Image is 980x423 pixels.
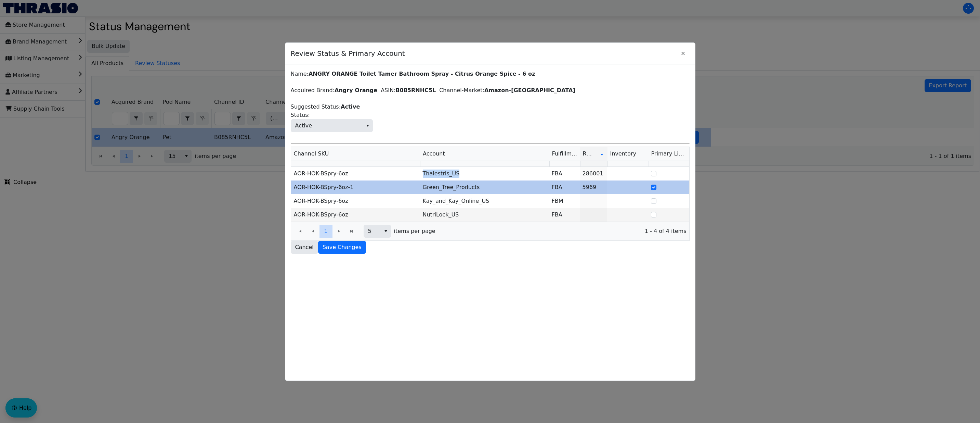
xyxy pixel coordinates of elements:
[677,47,690,60] button: Close
[324,227,327,235] span: 1
[309,71,535,77] label: ANGRY ORANGE Toilet Tamer Bathroom Spray - Citrus Orange Spice - 6 oz
[441,227,687,235] span: 1 - 4 of 4 items
[291,111,310,119] span: Status:
[580,181,607,194] td: 5969
[583,150,594,158] span: Revenue
[549,167,580,181] td: FBA
[318,241,366,254] button: Save Changes
[341,103,360,110] label: Active
[323,243,362,251] span: Save Changes
[291,119,373,132] span: Status:
[291,194,420,208] td: AOR-HOK-BSpry-6oz
[381,225,391,237] button: select
[291,70,690,254] div: Name: Acquired Brand: ASIN: Channel-Market: Suggested Status:
[319,225,332,238] button: Page 1
[291,181,420,194] td: AOR-HOK-BSpry-6oz-1
[651,171,656,176] input: Select Row
[394,227,435,235] span: items per page
[420,194,549,208] td: Kay_and_Kay_Online_US
[484,87,575,94] label: Amazon-[GEOGRAPHIC_DATA]
[651,150,692,157] span: Primary Listing
[580,167,607,181] td: 286001
[420,208,549,222] td: NutriLock_US
[335,87,377,94] label: Angry Orange
[291,222,689,240] div: Page 1 of 1
[423,150,445,158] span: Account
[291,167,420,181] td: AOR-HOK-BSpry-6oz
[420,181,549,194] td: Green_Tree_Products
[295,122,312,130] span: Active
[363,120,373,132] button: select
[549,181,580,194] td: FBA
[549,208,580,222] td: FBA
[420,167,549,181] td: Thalestris_US
[610,150,636,158] span: Inventory
[295,243,314,251] span: Cancel
[291,208,420,222] td: AOR-HOK-BSpry-6oz
[651,198,656,204] input: Select Row
[651,185,656,190] input: Select Row
[368,227,377,235] span: 5
[294,150,329,158] span: Channel SKU
[291,45,677,62] span: Review Status & Primary Account
[291,241,318,254] button: Cancel
[395,87,436,94] label: B085RNHC5L
[651,212,656,217] input: Select Row
[549,194,580,208] td: FBM
[364,225,391,238] span: Page size
[552,150,577,158] span: Fulfillment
